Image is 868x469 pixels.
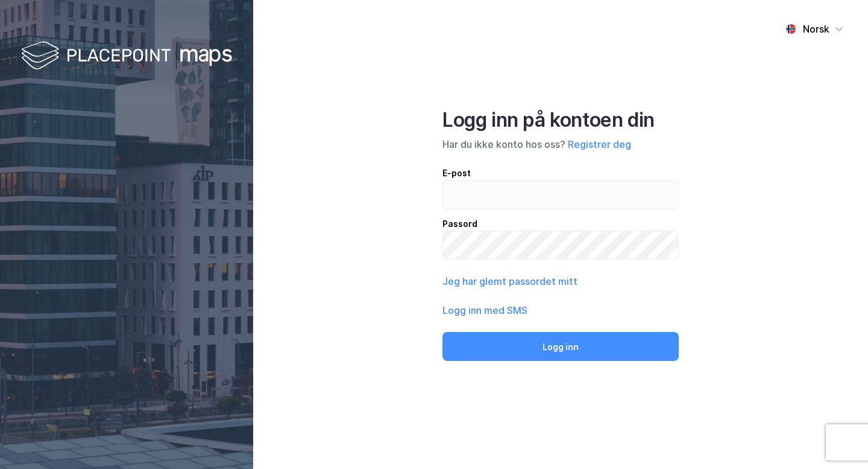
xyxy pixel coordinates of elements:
[442,217,679,231] div: Passord
[442,137,679,152] div: Har du ikke konto hos oss?
[21,39,232,74] img: logo-white.f07954bde2210d2a523dddb988cd2aa7.svg
[803,22,829,36] div: Norsk
[442,108,679,132] div: Logg inn på kontoen din
[442,274,577,289] button: Jeg har glemt passordet mitt
[442,332,679,361] button: Logg inn
[442,303,527,317] button: Logg inn med SMS
[442,166,679,180] div: E-post
[568,137,631,152] button: Registrer deg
